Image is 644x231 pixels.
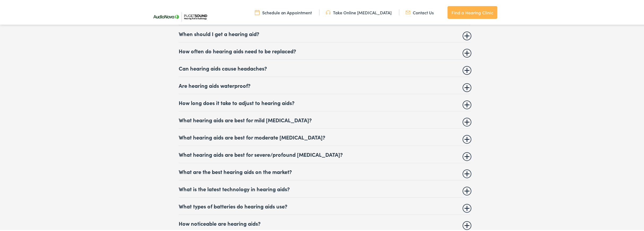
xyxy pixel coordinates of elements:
[179,185,470,191] summary: What is the latest technology in hearing aids?
[255,9,260,15] img: utility icon
[326,9,331,15] img: utility icon
[179,64,470,71] summary: Can hearing aids cause headaches?
[406,9,434,15] a: Contact Us
[326,9,392,15] a: Take Online [MEDICAL_DATA]
[255,9,312,15] a: Schedule an Appointment
[179,47,470,53] summary: How often do hearing aids need to be replaced?
[448,5,497,18] a: Find a Hearing Clinic
[179,99,470,105] summary: How long does it take to adjust to hearing aids?
[179,116,470,122] summary: What hearing aids are best for mild [MEDICAL_DATA]?
[179,168,470,174] summary: What are the best hearing aids on the market?
[179,30,470,36] summary: When should I get a hearing aid?
[179,81,470,88] summary: Are hearing aids waterproof?
[179,219,470,226] summary: How noticeable are hearing aids?
[179,202,470,208] summary: What types of batteries do hearing aids use?
[179,150,470,157] summary: What hearing aids are best for severe/profound [MEDICAL_DATA]?
[179,133,470,140] summary: What hearing aids are best for moderate [MEDICAL_DATA]?
[406,9,410,15] img: utility icon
